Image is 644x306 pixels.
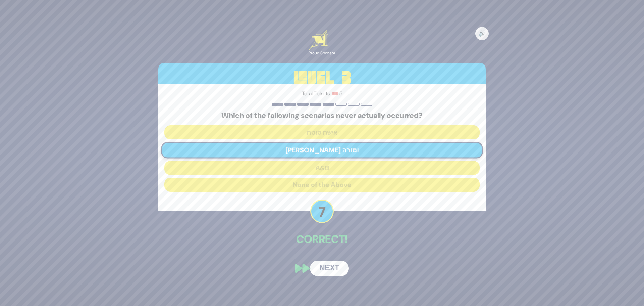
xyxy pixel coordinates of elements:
[164,161,480,175] button: A&B
[164,111,480,120] h5: Which of the following scenarios never actually occurred?
[161,142,483,159] button: [PERSON_NAME] ומורה
[310,200,334,223] p: 7
[164,178,480,192] button: None of the Above
[164,125,480,139] button: אישה סוטה
[158,231,486,247] p: Correct!
[309,50,335,56] div: Proud Sponsor
[475,27,489,40] button: 🔊
[309,30,328,50] img: Artscroll
[158,63,486,93] h3: Level 3
[310,261,349,276] button: Next
[164,90,480,98] p: Total Tickets: 🎟️ 5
